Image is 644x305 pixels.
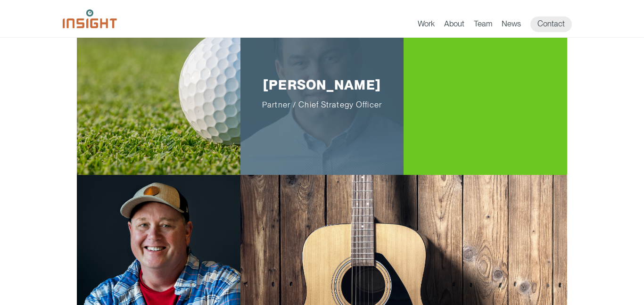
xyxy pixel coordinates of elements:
[418,16,581,32] nav: primary navigation menu
[530,16,572,32] a: Contact
[63,9,117,28] img: Insight Marketing Design
[502,19,521,32] a: News
[474,19,492,32] a: Team
[77,12,567,175] a: Roger Nolan [PERSON_NAME]Partner / Chief Strategy Officer
[418,19,435,32] a: Work
[255,100,389,109] span: Partner / Chief Strategy Officer
[444,19,464,32] a: About
[255,77,389,109] p: [PERSON_NAME]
